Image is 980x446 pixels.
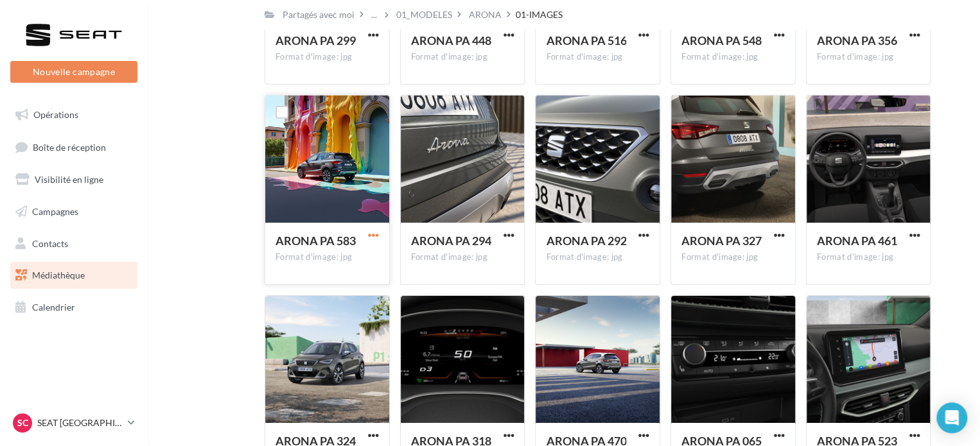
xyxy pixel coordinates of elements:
a: Contacts [8,230,140,257]
div: Format d'image: jpg [681,51,785,63]
div: Format d'image: jpg [411,51,514,63]
a: SC SEAT [GEOGRAPHIC_DATA] [10,411,137,435]
div: Format d'image: jpg [276,51,379,63]
div: Format d'image: jpg [411,252,514,263]
span: ARONA PA 299 [276,33,356,47]
div: ... [369,6,380,24]
span: SC [17,416,28,429]
div: Format d'image: jpg [817,252,920,263]
span: Contacts [32,237,68,248]
div: Format d'image: jpg [276,252,379,263]
div: ARONA [469,8,502,21]
span: Visibilité en ligne [35,174,103,185]
span: ARONA PA 356 [817,33,897,47]
button: Nouvelle campagne [10,61,137,83]
a: Médiathèque [8,262,140,289]
div: 01-IMAGES [516,8,563,21]
div: Format d'image: jpg [681,252,785,263]
div: Partagés avec moi [283,8,354,21]
div: Format d'image: jpg [817,51,920,63]
span: ARONA PA 327 [681,234,762,248]
a: Opérations [8,101,140,128]
span: Médiathèque [32,270,85,280]
p: SEAT [GEOGRAPHIC_DATA] [37,416,123,429]
span: ARONA PA 516 [546,33,626,47]
div: Format d'image: jpg [546,51,649,63]
div: Open Intercom Messenger [936,402,967,433]
span: ARONA PA 548 [681,33,762,47]
span: ARONA PA 448 [411,33,491,47]
div: Format d'image: jpg [546,252,649,263]
div: 01_MODELES [396,8,452,21]
span: ARONA PA 583 [276,234,356,248]
span: ARONA PA 292 [546,234,626,248]
span: Campagnes [32,206,78,217]
span: Opérations [33,109,78,120]
span: ARONA PA 461 [817,234,897,248]
a: Campagnes [8,198,140,225]
span: ARONA PA 294 [411,234,491,248]
a: Boîte de réception [8,133,140,161]
a: Calendrier [8,294,140,321]
span: Boîte de réception [33,141,106,152]
span: Calendrier [32,302,75,313]
a: Visibilité en ligne [8,166,140,193]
